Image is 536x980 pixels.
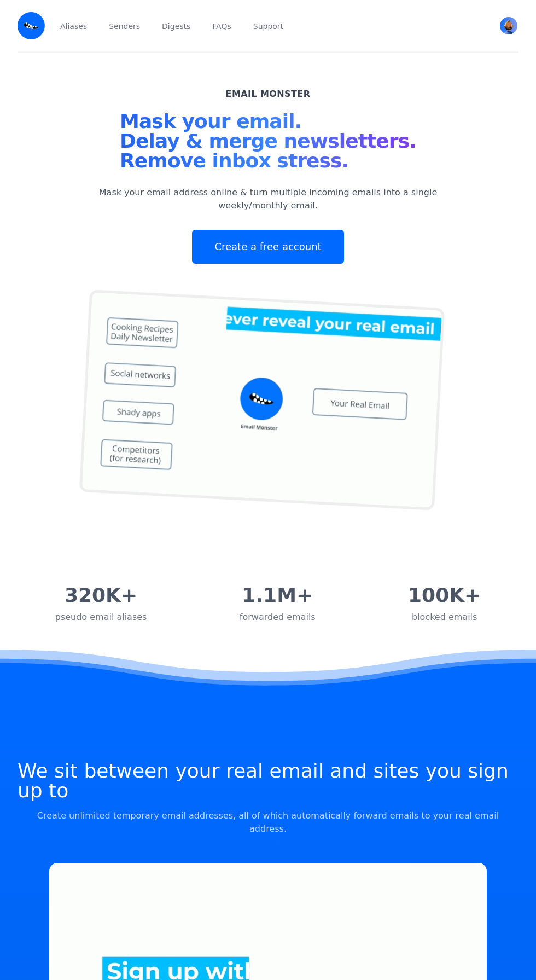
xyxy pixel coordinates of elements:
[500,17,517,34] img: William's Avatar
[120,112,416,175] h1: Mask your email. Delay & merge newsletters. Remove inbox stress.
[192,230,343,264] a: Create a free account
[55,584,147,606] div: 320K+
[408,611,481,624] div: blocked emails
[408,584,481,606] div: 100K+
[18,12,45,39] img: Email Monster
[240,611,316,624] div: forwarded emails
[79,289,445,511] img: temp mail, free temporary mail, Temporary Email
[18,761,518,801] h2: We sit between your real email and sites you sign up to
[226,88,311,101] h2: Email Monster
[499,16,518,36] button: User menu
[240,584,316,606] div: 1.1M+
[84,186,452,212] p: Mask your email address online & turn multiple incoming emails into a single weekly/monthly email.
[55,611,147,624] div: pseudo email aliases
[18,809,518,836] p: Create unlimited temporary email addresses, all of which automatically forward emails to your rea...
